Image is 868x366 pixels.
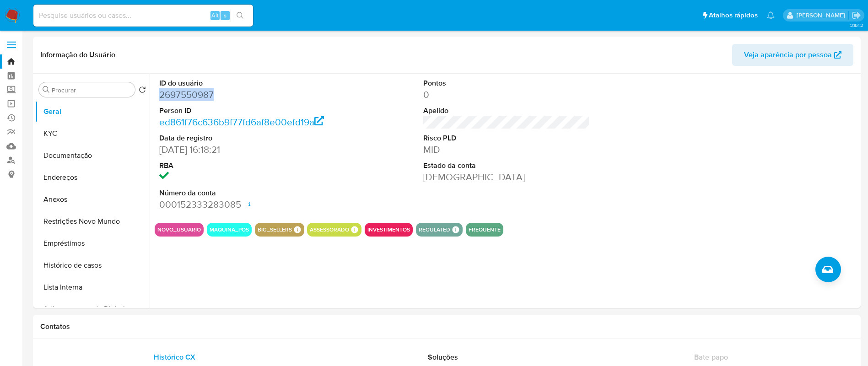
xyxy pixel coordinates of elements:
span: Veja aparência por pessoa [744,44,832,66]
button: Empréstimos [35,232,150,254]
dd: MID [423,143,590,156]
a: Notificações [767,11,775,19]
a: ed861f76c636b9f77fd6af8e00efd19a [159,115,324,129]
a: Sair [852,11,861,20]
button: search-icon [231,9,249,22]
h1: Contatos [40,322,853,331]
button: Procurar [43,86,50,93]
input: Pesquise usuários ou casos... [33,10,253,22]
span: Bate-papo [694,352,728,362]
dt: Data de registro [159,133,326,143]
span: Soluções [428,352,458,362]
button: Anexos [35,188,150,210]
button: Geral [35,101,150,123]
button: Lista Interna [35,276,150,298]
dd: 2697550987 [159,88,326,101]
button: Histórico de casos [35,254,150,276]
dt: Número da conta [159,188,326,198]
dt: Person ID [159,106,326,116]
span: Atalhos rápidos [709,11,758,20]
h1: Informação do Usuário [40,50,115,59]
dd: 0 [423,88,590,101]
input: Procurar [52,86,131,94]
button: Endereços [35,167,150,188]
button: Documentação [35,145,150,167]
span: s [224,11,226,20]
button: KYC [35,123,150,145]
button: Retornar ao pedido padrão [139,86,146,96]
button: Adiantamentos de Dinheiro [35,298,150,320]
p: eduardo.dutra@mercadolivre.com [797,11,848,20]
dt: Pontos [423,78,590,88]
dt: ID do usuário [159,78,326,88]
dt: Risco PLD [423,133,590,143]
dt: Estado da conta [423,161,590,171]
dt: RBA [159,161,326,171]
button: Restrições Novo Mundo [35,210,150,232]
dd: 000152333283085 [159,198,326,211]
span: Alt [211,11,219,20]
span: Histórico CX [154,352,195,362]
button: Veja aparência por pessoa [732,44,853,66]
dd: [DATE] 16:18:21 [159,143,326,156]
dd: [DEMOGRAPHIC_DATA] [423,171,590,183]
dt: Apelido [423,106,590,116]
